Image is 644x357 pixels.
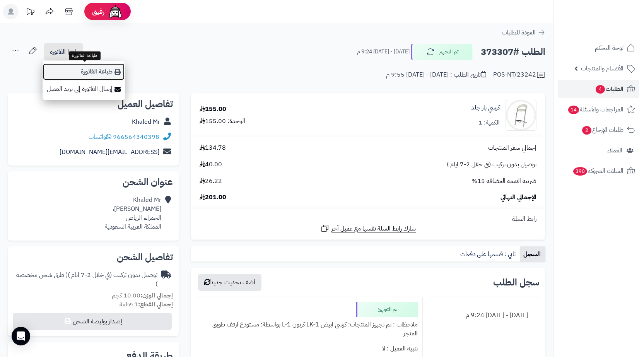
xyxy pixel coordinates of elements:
[572,166,624,176] span: السلات المتروكة
[558,39,639,57] a: لوحة التحكم
[112,291,173,300] small: 10.00 كجم
[202,317,418,341] div: ملاحظات : تم تجهيز المنتجات: كرسى ابيض LK-1 كرتون L-1 بواسطة: مستودع ارفف طويق المتجر
[595,84,624,94] span: الطلبات
[502,28,536,37] span: العودة للطلبات
[138,300,173,309] strong: إجمالي القطع:
[558,162,639,180] a: السلات المتروكة390
[200,193,226,202] span: 201.00
[356,302,418,317] div: تم التجهيز
[411,44,473,60] button: تم التجهيز
[44,43,83,60] a: الفاتورة
[320,224,416,233] a: شارك رابط السلة نفسها مع عميل آخر
[14,253,173,262] h2: تفاصيل الشحن
[502,28,545,37] a: العودة للطلبات
[200,105,226,114] div: 155.00
[120,300,173,309] small: 1 قطعة
[435,308,534,323] div: [DATE] - [DATE] 9:24 م
[386,70,486,79] div: تاريخ الطلب : [DATE] - [DATE] 9:55 م
[16,270,157,289] span: ( طرق شحن مخصصة )
[595,43,624,53] span: لوحة التحكم
[200,160,222,169] span: 40.00
[89,132,111,142] a: واتساب
[113,132,159,142] a: 966564340398
[200,143,226,152] span: 134.78
[198,274,261,291] button: أضف تحديث جديد
[43,63,125,80] a: طباعة الفاتورة
[596,85,605,94] span: 4
[50,47,66,56] span: الفاتورة
[14,178,173,187] h2: عنوان الشحن
[13,313,172,330] button: إصدار بوليصة الشحن
[194,215,542,224] div: رابط السلة
[493,70,545,80] div: POS-NT/23242
[501,193,536,202] span: الإجمالي النهائي
[457,246,520,262] a: تابي : قسمها على دفعات
[471,177,536,186] span: ضريبة القيمة المضافة 15%
[488,143,536,152] span: إجمالي سعر المنتجات
[573,167,587,176] span: 390
[108,4,123,19] img: ai-face.png
[200,177,222,186] span: 26.22
[140,291,173,300] strong: إجمالي الوزن:
[568,106,579,114] span: 14
[493,278,539,287] h3: سجل الطلب
[43,80,125,98] a: إرسال الفاتورة إلى بريد العميل
[607,145,622,156] span: العملاء
[567,104,624,115] span: المراجعات والأسئلة
[558,141,639,160] a: العملاء
[12,327,30,345] div: Open Intercom Messenger
[132,117,160,126] a: Khaled Mr
[581,125,624,135] span: طلبات الإرجاع
[582,126,592,135] span: 2
[20,4,40,21] a: تحديثات المنصة
[60,147,159,157] a: [EMAIL_ADDRESS][DOMAIN_NAME]
[506,100,536,131] img: 1698511740-1-90x90.jpg
[481,44,545,60] h2: الطلب #373307
[69,51,101,60] div: طباعة الفاتورة
[357,48,410,56] small: [DATE] - [DATE] 9:24 م
[105,196,161,231] div: Khaled Mr [PERSON_NAME]، الحمراء، الرياض المملكة العربية السعودية
[14,99,173,109] h2: تفاصيل العميل
[558,100,639,119] a: المراجعات والأسئلة14
[202,341,418,356] div: تنبيه العميل : لا
[447,160,536,169] span: توصيل بدون تركيب (في خلال 2-7 ايام )
[520,246,545,262] a: السجل
[581,63,624,74] span: الأقسام والمنتجات
[331,224,416,233] span: شارك رابط السلة نفسها مع عميل آخر
[591,17,637,34] img: logo-2.png
[558,80,639,98] a: الطلبات4
[471,103,500,112] a: كرسي بار جلد
[92,7,104,16] span: رفيق
[14,271,157,289] div: توصيل بدون تركيب (في خلال 2-7 ايام )
[200,117,245,126] div: الوحدة: 155.00
[478,118,500,127] div: الكمية: 1
[558,121,639,139] a: طلبات الإرجاع2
